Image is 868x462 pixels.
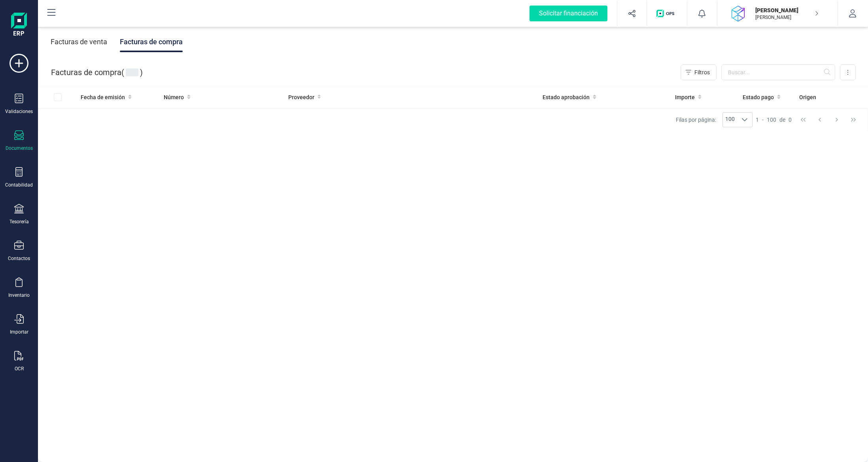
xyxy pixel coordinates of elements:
button: Logo de OPS [652,1,682,26]
p: [PERSON_NAME] [755,6,819,14]
img: DA [730,5,747,22]
div: Contabilidad [5,182,33,188]
img: Logo Finanedi [11,13,27,38]
div: Documentos [6,145,33,151]
span: 100 [767,116,776,124]
div: Facturas de compra [120,32,183,52]
div: Contactos [8,255,30,262]
button: Next Page [829,112,844,127]
span: Importe [675,93,695,101]
span: 1 [756,116,759,124]
button: Solicitar financiación [520,1,617,26]
button: Last Page [846,112,861,127]
p: [PERSON_NAME] [755,14,819,21]
button: Filtros [681,64,717,80]
div: Validaciones [5,108,33,115]
div: Solicitar financiación [529,6,607,21]
span: 100 [723,113,737,127]
button: DA[PERSON_NAME][PERSON_NAME] [727,1,828,26]
span: Estado aprobación [543,93,590,101]
input: Buscar... [721,64,835,80]
span: Origen [799,93,816,101]
div: Facturas de compra ( ) [51,64,143,80]
img: Logo de OPS [656,9,677,17]
span: Fecha de emisión [81,93,125,101]
div: - [756,116,792,124]
span: Número [164,93,184,101]
div: Facturas de venta [51,32,107,52]
span: Proveedor [288,93,314,101]
span: Estado pago [743,93,774,101]
div: OCR [15,366,24,372]
span: de [779,116,785,124]
span: 0 [789,116,792,124]
div: Importar [10,329,28,335]
div: Tesorería [9,219,29,225]
div: Inventario [8,292,30,298]
div: Filas por página: [676,112,753,127]
span: Filtros [694,68,710,76]
button: First Page [796,112,811,127]
button: Previous Page [812,112,827,127]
